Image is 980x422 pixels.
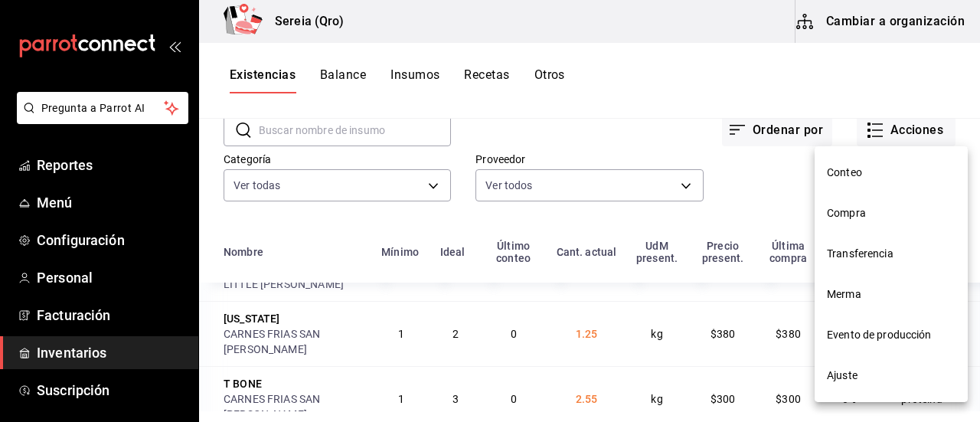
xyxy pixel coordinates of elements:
[827,246,955,262] span: Transferencia
[827,205,955,221] span: Compra
[827,165,955,181] span: Conteo
[827,327,955,343] span: Evento de producción
[827,286,955,303] span: Merma
[827,368,955,384] span: Ajuste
